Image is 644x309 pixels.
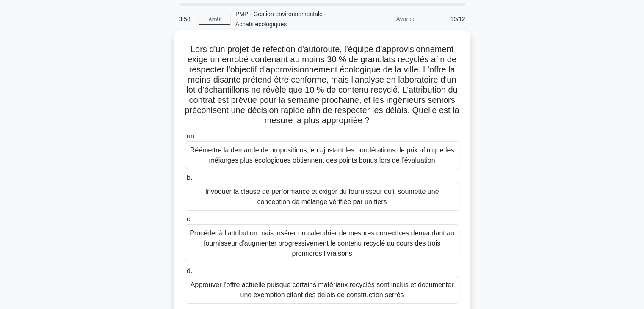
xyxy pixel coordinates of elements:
[174,11,199,28] div: 3:58
[185,44,459,125] font: Lors d'un projet de réfection d'autoroute, l'équipe d'approvisionnement exige un enrobé contenant...
[190,229,454,257] font: Procéder à l'attribution mais insérer un calendrier de mesures correctives demandant au fournisse...
[208,17,221,22] font: Arrêt
[191,281,454,298] font: Approuver l'offre actuelle puisque certains matériaux recyclés sont inclus et documenter une exem...
[187,215,192,223] font: c.
[187,267,192,274] font: d.
[396,16,415,22] font: Avancé
[190,146,454,164] font: Réémettre la demande de propositions, en ajustant les pondérations de prix afin que les mélanges ...
[205,188,439,205] font: Invoquer la clause de performance et exiger du fournisseur qu'il soumette une conception de mélan...
[187,174,192,181] font: b.
[187,132,196,140] font: un.
[199,14,230,25] a: Arrêt
[235,11,326,28] font: PMP - Gestion environnementale - Achats écologiques
[450,16,465,22] font: 19/12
